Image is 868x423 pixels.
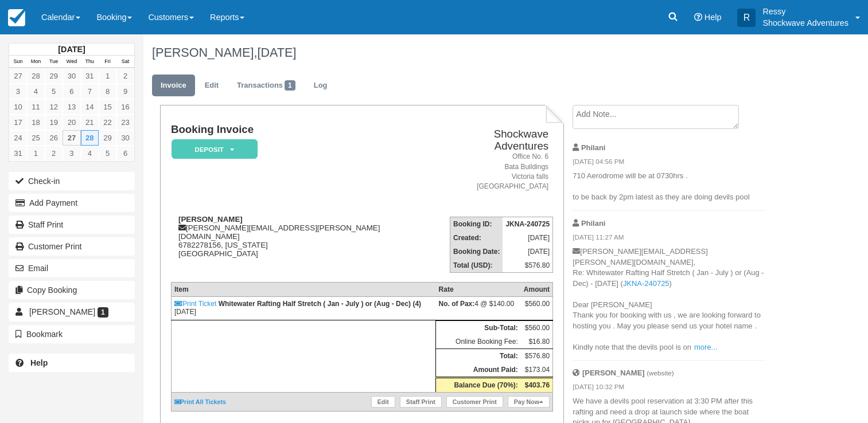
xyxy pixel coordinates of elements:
em: [DATE] 04:56 PM [573,157,766,170]
a: JKNA-240725 [623,279,670,288]
a: 30 [116,130,134,146]
th: Total: [436,348,521,363]
a: 27 [9,68,27,84]
strong: No. of Pax [439,300,475,308]
a: 25 [27,130,45,146]
div: [PERSON_NAME][EMAIL_ADDRESS][PERSON_NAME][DOMAIN_NAME] 6782278156, [US_STATE] [GEOGRAPHIC_DATA] [171,215,434,272]
a: 1 [99,68,116,84]
a: 17 [9,115,27,130]
td: [DATE] [503,245,552,258]
a: 3 [9,84,27,99]
a: 16 [116,99,134,115]
th: Mon [27,56,45,68]
span: Help [704,13,722,22]
strong: Philani [581,143,605,152]
a: 2 [116,68,134,84]
a: 31 [9,146,27,161]
th: Amount Paid: [436,363,521,378]
a: Print Ticket [174,300,216,308]
small: (website) [647,369,674,377]
a: 31 [81,68,99,84]
strong: $403.76 [525,381,550,389]
a: 19 [45,115,63,130]
td: $173.04 [521,363,553,378]
a: 13 [63,99,80,115]
td: [DATE] [171,296,435,320]
a: 22 [99,115,116,130]
th: Sun [9,56,27,68]
h1: Booking Invoice [171,124,434,136]
p: Shockwave Adventures [762,17,848,29]
a: 7 [81,84,99,99]
a: Deposit [171,139,254,160]
th: Wed [63,56,80,68]
a: 29 [99,130,116,146]
img: checkfront-main-nav-mini-logo.png [8,9,25,26]
a: Edit [196,75,227,97]
a: Edit [371,396,395,408]
td: $576.80 [503,258,552,273]
a: 18 [27,115,45,130]
a: 5 [99,146,116,161]
strong: [DATE] [58,45,85,54]
button: Add Payment [9,194,135,212]
td: $576.80 [521,348,553,363]
a: Customer Print [9,237,135,256]
a: 5 [45,84,63,99]
td: Online Booking Fee: [436,335,521,349]
a: 3 [63,146,80,161]
b: Help [30,358,48,367]
a: 30 [63,68,80,84]
a: 29 [45,68,63,84]
th: Total (USD): [450,258,503,273]
a: 4 [27,84,45,99]
a: 23 [116,115,134,130]
a: Staff Print [9,216,135,234]
em: [DATE] 10:32 PM [573,382,766,395]
h2: Shockwave Adventures [439,128,548,152]
th: Sat [116,56,134,68]
address: Office No. 6 Bata Buildings Victoria falls [GEOGRAPHIC_DATA] [439,152,548,191]
button: Email [9,259,135,277]
strong: JKNA-240725 [505,220,550,228]
a: 24 [9,130,27,146]
em: Deposit [172,139,258,159]
a: 27 [63,130,80,146]
th: Created: [450,231,503,245]
th: Sub-Total: [436,320,521,335]
th: Amount [521,282,553,296]
th: Item [171,282,435,296]
a: 9 [116,84,134,99]
th: Balance Due (70%): [436,377,521,392]
a: Help [9,354,135,372]
a: 26 [45,130,63,146]
th: Rate [436,282,521,296]
button: Bookmark [9,325,135,343]
a: 21 [81,115,99,130]
div: R [737,9,756,27]
td: 4 @ $140.00 [436,296,521,320]
p: [PERSON_NAME][EMAIL_ADDRESS][PERSON_NAME][DOMAIN_NAME], Re: Whitewater Rafting Half Stretch ( Jan... [573,246,766,352]
a: 14 [81,99,99,115]
a: 1 [27,146,45,161]
td: $16.80 [521,335,553,349]
a: 28 [81,130,99,146]
a: Customer Print [446,396,503,408]
a: Staff Print [400,396,442,408]
a: Transactions1 [228,75,304,97]
a: 15 [99,99,116,115]
a: 12 [45,99,63,115]
a: 6 [63,84,80,99]
p: 710 Aerodrome will be at 0730hrs . to be back by 2pm latest as they are doing devils pool [573,171,766,203]
a: 8 [99,84,116,99]
span: [PERSON_NAME] [29,307,95,316]
strong: Philani [581,219,605,228]
th: Tue [45,56,63,68]
a: 11 [27,99,45,115]
span: [DATE] [257,45,296,60]
strong: [PERSON_NAME] [178,215,243,224]
i: Help [694,13,702,21]
a: 20 [63,115,80,130]
span: 1 [98,307,108,318]
a: more... [694,343,717,351]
